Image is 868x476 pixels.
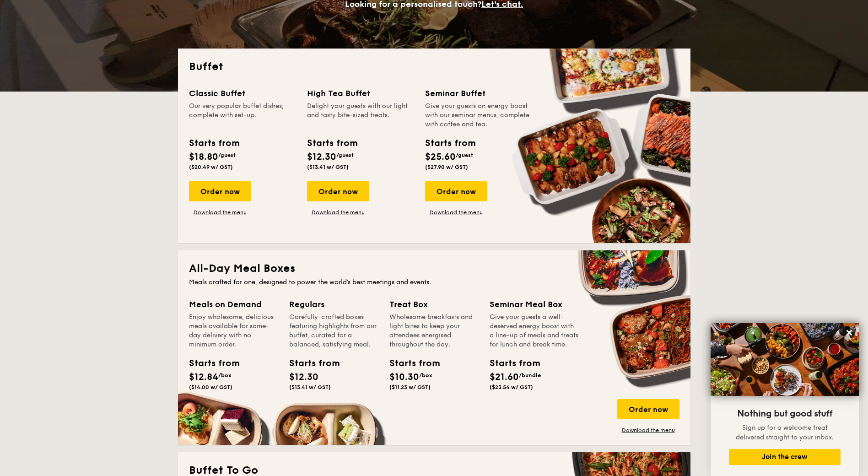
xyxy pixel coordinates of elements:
button: Close [842,325,857,340]
a: Download the menu [425,209,487,216]
div: Seminar Buffet [425,87,532,100]
div: Delight your guests with our light and tasty bite-sized treats. [307,102,414,129]
h2: All-Day Meal Boxes [189,261,679,276]
span: ($27.90 w/ GST) [425,164,468,170]
span: $12.30 [307,151,336,162]
div: Meals crafted for one, designed to power the world's best meetings and events. [189,278,679,287]
div: Enjoy wholesome, delicious meals available for same-day delivery with no minimum order. [189,313,278,349]
div: Meals on Demand [189,298,278,311]
span: $12.30 [289,372,318,383]
div: Give your guests a well-deserved energy boost with a line-up of meals and treats for lunch and br... [490,313,579,349]
div: Starts from [189,136,239,150]
a: Download the menu [189,209,251,216]
div: Starts from [289,357,330,370]
div: Starts from [389,357,431,370]
span: $12.84 [189,372,218,383]
h2: Buffet [189,59,679,74]
span: /box [218,372,232,379]
div: Treat Box [389,298,479,311]
div: Wholesome breakfasts and light bites to keep your attendees energised throughout the day. [389,313,479,349]
img: DSC07876-Edit02-Large.jpeg [711,323,859,396]
span: $10.30 [389,372,419,383]
span: ($23.54 w/ GST) [490,384,533,390]
span: $18.80 [189,151,218,162]
div: Starts from [425,136,475,150]
span: ($20.49 w/ GST) [189,164,233,170]
div: Order now [617,399,679,419]
span: $25.60 [425,151,456,162]
div: Classic Buffet [189,87,296,100]
span: Nothing but good stuff [737,408,832,419]
span: ($14.00 w/ GST) [189,384,232,390]
div: Order now [189,181,251,201]
span: ($13.41 w/ GST) [307,164,349,170]
div: Starts from [490,357,531,370]
div: Regulars [289,298,378,311]
span: /bundle [519,372,541,379]
span: $21.60 [490,372,519,383]
span: /guest [336,152,354,158]
div: Starts from [189,357,230,370]
a: Download the menu [307,209,369,216]
span: /box [419,372,432,379]
span: ($13.41 w/ GST) [289,384,331,390]
div: Starts from [307,136,357,150]
div: Give your guests an energy boost with our seminar menus, complete with coffee and tea. [425,102,532,129]
div: Our very popular buffet dishes, complete with set-up. [189,102,296,129]
button: Join the crew [729,449,841,465]
span: Sign up for a welcome treat delivered straight to your inbox. [736,424,834,441]
span: /guest [218,152,236,158]
div: Seminar Meal Box [490,298,579,311]
span: /guest [456,152,473,158]
div: Carefully-crafted boxes featuring highlights from our buffet, curated for a balanced, satisfying ... [289,313,378,349]
div: Order now [307,181,369,201]
span: ($11.23 w/ GST) [389,384,431,390]
a: Download the menu [617,427,679,434]
div: High Tea Buffet [307,87,414,100]
div: Order now [425,181,487,201]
